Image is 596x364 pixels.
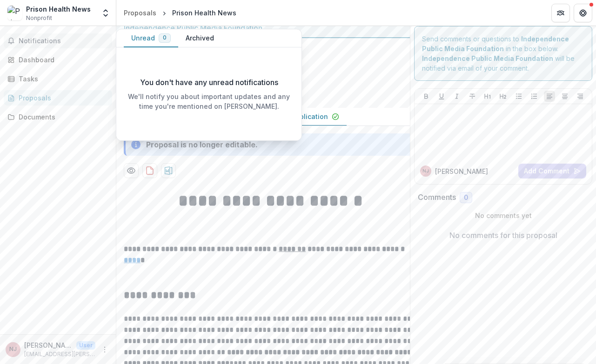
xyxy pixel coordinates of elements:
[418,193,456,202] h2: Comments
[99,4,112,22] button: Open entity switcher
[9,346,17,352] div: Natasha Joglekar
[4,71,112,86] a: Tasks
[76,341,95,350] p: User
[421,91,432,102] button: Bold
[4,33,112,48] button: Notifications
[518,164,586,179] button: Add Comment
[99,344,110,355] button: More
[142,163,157,178] button: download-proposal
[140,77,278,88] p: You don't have any unread notifications
[529,91,540,102] button: Ordered List
[178,29,221,47] button: Archived
[497,91,509,102] button: Heading 2
[19,55,105,65] div: Dashboard
[436,91,447,102] button: Underline
[7,6,22,20] img: Prison Health News
[19,37,108,45] span: Notifications
[26,4,91,14] div: Prison Health News
[551,4,570,22] button: Partners
[418,211,589,220] p: No comments yet
[559,91,570,102] button: Align Center
[19,112,105,122] div: Documents
[124,22,402,33] div: Independence Public Media Foundation
[414,26,592,81] div: Send comments or questions to in the box below. will be notified via email of your comment.
[124,8,156,18] div: Proposals
[124,29,178,47] button: Unread
[449,230,557,241] p: No comments for this proposal
[467,91,478,102] button: Strike
[19,93,105,103] div: Proposals
[451,91,462,102] button: Italicize
[464,194,468,202] span: 0
[422,169,429,173] div: Natasha Joglekar
[482,91,493,102] button: Heading 1
[124,163,139,178] button: Preview 6707aa69-f6df-4852-867c-deda8057a4ea-0.pdf
[24,340,73,350] p: [PERSON_NAME]
[422,54,553,62] strong: Independence Public Media Foundation
[19,74,105,84] div: Tasks
[24,350,95,358] p: [EMAIL_ADDRESS][PERSON_NAME][DOMAIN_NAME]
[4,90,112,106] a: Proposals
[4,109,112,125] a: Documents
[161,163,176,178] button: download-proposal
[574,4,592,22] button: Get Help
[575,91,586,102] button: Align Right
[26,14,52,22] span: Nonprofit
[146,139,258,150] div: Proposal is no longer editable.
[120,6,240,20] nav: breadcrumb
[544,91,555,102] button: Align Left
[120,6,160,20] a: Proposals
[513,91,524,102] button: Bullet List
[163,34,167,41] span: 0
[172,8,236,18] div: Prison Health News
[124,92,294,111] p: We'll notify you about important updates and any time you're mentioned on [PERSON_NAME].
[4,52,112,67] a: Dashboard
[435,166,488,176] p: [PERSON_NAME]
